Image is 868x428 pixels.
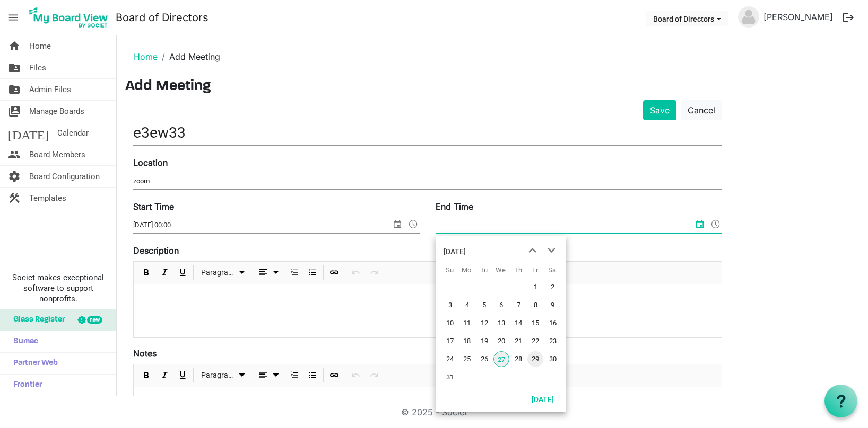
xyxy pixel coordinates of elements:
[125,78,860,96] h3: Add Meeting
[493,315,509,331] span: Wednesday, August 13, 2025
[759,6,837,28] a: [PERSON_NAME]
[26,4,111,31] img: My Board View Logo
[8,79,21,100] span: folder_shared
[527,351,543,367] span: Friday, August 29, 2025
[492,350,509,368] td: Wednesday, August 27, 2025
[459,351,475,367] span: Monday, August 25, 2025
[545,315,561,331] span: Saturday, August 16, 2025
[837,6,860,29] button: logout
[545,279,561,295] span: Saturday, August 2, 2025
[195,364,251,387] div: Formats
[8,57,21,78] span: folder_shared
[285,364,303,387] div: Numbered List
[173,262,192,284] div: Underline
[391,217,404,231] span: select
[176,266,190,279] button: Underline
[133,200,174,213] label: Start Time
[646,11,728,26] button: Board of Directors dropdownbutton
[173,364,192,387] div: Underline
[492,262,509,278] th: We
[133,156,168,169] label: Location
[251,364,286,387] div: Alignments
[8,101,21,122] span: switch_account
[288,266,302,279] button: Numbered List
[303,262,322,284] div: Bulleted List
[29,57,46,78] span: Files
[8,309,65,331] span: Glass Register
[527,333,543,349] span: Friday, August 22, 2025
[542,241,561,260] button: next month
[158,266,172,279] button: Italic
[493,333,509,349] span: Wednesday, August 20, 2025
[442,351,458,367] span: Sunday, August 24, 2025
[509,262,526,278] th: Th
[738,6,759,28] img: no-profile-picture.svg
[441,262,458,278] th: Su
[8,166,21,187] span: settings
[253,369,284,382] button: dropdownbutton
[476,351,492,367] span: Tuesday, August 26, 2025
[545,351,561,367] span: Saturday, August 30, 2025
[201,369,236,382] span: Paragraph
[527,297,543,313] span: Friday, August 8, 2025
[8,35,21,57] span: home
[5,272,111,304] span: Societ makes exceptional software to support nonprofits.
[510,315,526,331] span: Thursday, August 14, 2025
[442,315,458,331] span: Sunday, August 10, 2025
[155,364,173,387] div: Italic
[476,333,492,349] span: Tuesday, August 19, 2025
[197,369,250,382] button: Paragraph dropdownbutton
[158,50,220,63] li: Add Meeting
[8,374,42,396] span: Frontier
[8,122,49,144] span: [DATE]
[303,364,322,387] div: Bulleted List
[133,347,157,360] label: Notes
[29,188,66,209] span: Templates
[475,262,492,278] th: Tu
[510,333,526,349] span: Thursday, August 21, 2025
[140,369,154,382] button: Bold
[401,407,467,417] a: © 2025 - Societ
[288,369,302,382] button: Numbered List
[459,297,475,313] span: Monday, August 4, 2025
[325,364,343,387] div: Insert Link
[458,262,475,278] th: Mo
[436,200,473,213] label: End Time
[306,266,320,279] button: Bulleted List
[459,315,475,331] span: Monday, August 11, 2025
[306,369,320,382] button: Bulleted List
[134,51,158,62] a: Home
[459,333,475,349] span: Monday, August 18, 2025
[523,241,542,260] button: previous month
[527,315,543,331] span: Friday, August 15, 2025
[29,35,51,57] span: Home
[29,144,85,165] span: Board Members
[133,244,179,257] label: Description
[140,266,154,279] button: Bold
[197,266,250,279] button: Paragraph dropdownbutton
[525,391,561,406] button: Today
[285,262,303,284] div: Numbered List
[8,144,21,165] span: people
[8,188,21,209] span: construction
[116,7,209,28] a: Board of Directors
[87,316,102,324] div: new
[693,217,706,231] span: select
[545,297,561,313] span: Saturday, August 9, 2025
[155,262,173,284] div: Italic
[510,297,526,313] span: Thursday, August 7, 2025
[442,333,458,349] span: Sunday, August 17, 2025
[201,266,236,279] span: Paragraph
[327,266,342,279] button: Insert Link
[8,331,38,352] span: Sumac
[526,262,543,278] th: Fr
[442,369,458,385] span: Sunday, August 31, 2025
[681,100,722,120] a: Cancel
[476,297,492,313] span: Tuesday, August 5, 2025
[527,279,543,295] span: Friday, August 1, 2025
[137,262,155,284] div: Bold
[3,7,23,28] span: menu
[133,120,722,145] input: Title
[176,369,190,382] button: Underline
[251,262,286,284] div: Alignments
